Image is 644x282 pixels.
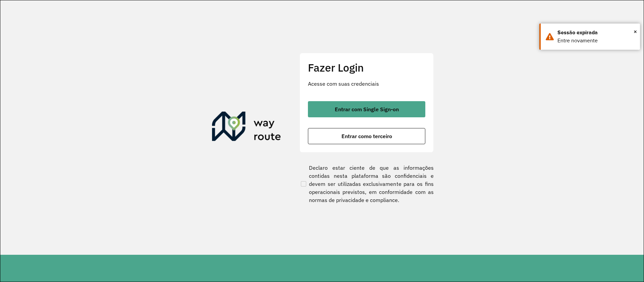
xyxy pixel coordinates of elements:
div: Entre novamente [557,37,635,45]
button: button [308,101,425,117]
img: Roteirizador AmbevTech [212,112,281,144]
label: Declaro estar ciente de que as informações contidas nesta plataforma são confidenciais e devem se... [300,164,434,204]
div: Sessão expirada [557,29,635,37]
span: Entrar como terceiro [341,133,392,139]
button: button [308,128,425,144]
span: Entrar com Single Sign-on [335,107,399,112]
button: Close [634,27,637,37]
p: Acesse com suas credenciais [308,80,425,88]
span: × [634,27,637,37]
h2: Fazer Login [308,61,425,74]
